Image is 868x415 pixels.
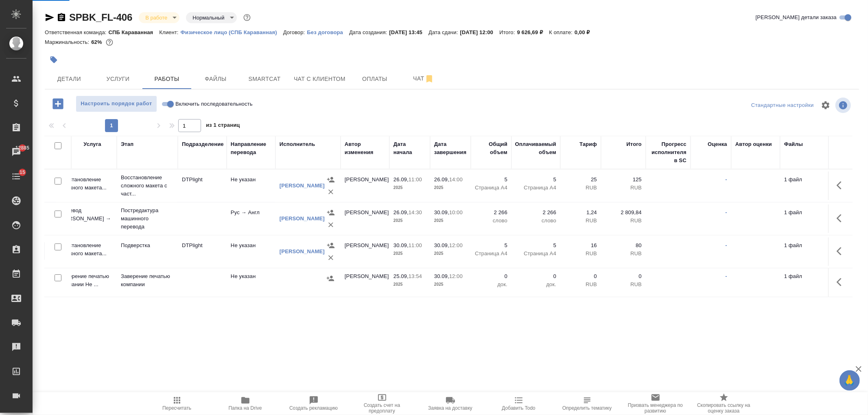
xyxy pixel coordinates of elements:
[175,100,253,108] span: Включить последовательность
[516,272,556,280] p: 0
[349,29,389,35] p: Дата создания:
[404,74,443,84] span: Чат
[15,168,30,176] span: 15
[605,176,642,184] p: 125
[355,74,394,84] span: Оплаты
[394,280,426,289] p: 2025
[449,176,463,183] p: 14:00
[843,372,857,389] span: 🙏
[784,176,825,184] p: 1 файл
[57,13,66,22] button: Скопировать ссылку
[475,250,507,258] p: Страница А4
[564,272,597,280] p: 0
[726,176,727,183] a: -
[45,39,91,45] p: Маржинальность:
[109,29,160,35] p: СПБ Караванная
[294,74,345,84] span: Чат с клиентом
[434,184,467,192] p: 2025
[45,13,55,22] button: Скопировать ссылку для ЯМессенджера
[143,14,170,21] button: В работе
[516,241,556,250] p: 5
[605,184,642,192] p: RUB
[182,140,224,148] div: Подразделение
[726,209,727,215] a: -
[394,217,426,225] p: 2025
[517,29,549,35] p: 9 626,69 ₽
[605,209,642,217] p: 2 809,84
[579,140,597,148] div: Тариф
[69,12,132,23] a: SPBK_FL-406
[475,184,507,192] p: Страница А4
[735,140,772,148] div: Автор оценки
[227,237,275,266] td: Не указан
[227,204,275,233] td: Рус → Англ
[227,268,275,297] td: Не указан
[121,140,133,148] div: Этап
[434,250,467,258] p: 2025
[605,250,642,258] p: RUB
[475,280,507,289] p: док.
[83,140,101,148] div: Услуга
[429,29,460,35] p: Дата сдачи:
[605,217,642,225] p: RUB
[56,202,117,235] td: Перевод [PERSON_NAME] → Англ
[449,209,463,215] p: 10:00
[434,209,449,215] p: 30.09,
[245,74,284,84] span: Smartcat
[341,204,389,233] td: [PERSON_NAME]
[434,280,467,289] p: 2025
[50,74,89,84] span: Детали
[627,140,642,148] div: Итого
[449,242,463,248] p: 12:00
[325,206,337,219] button: Назначить
[516,217,556,225] p: слово
[159,29,180,35] p: Клиент:
[516,209,556,217] p: 2 266
[280,183,325,189] a: [PERSON_NAME]
[147,74,186,84] span: Работы
[325,186,337,198] button: Удалить
[434,242,449,248] p: 30.09,
[98,74,138,84] span: Услуги
[726,242,727,248] a: -
[434,176,449,183] p: 26.09,
[784,140,803,148] div: Файлы
[749,99,816,112] div: split button
[283,29,307,35] p: Договор:
[231,140,271,156] div: Направление перевода
[460,29,500,35] p: [DATE] 12:00
[605,272,642,280] p: 0
[516,176,556,184] p: 5
[324,272,337,285] button: Назначить
[409,273,422,279] p: 13:54
[206,120,240,132] span: из 1 страниц
[76,96,157,112] button: Настроить порядок работ
[394,273,409,279] p: 25.09,
[56,172,117,200] td: Восстановление сложного макета...
[409,176,422,183] p: 11:00
[2,142,31,162] a: 12885
[325,174,337,186] button: Назначить
[832,176,851,195] button: Здесь прячутся важные кнопки
[434,140,467,156] div: Дата завершения
[325,219,337,231] button: Удалить
[564,184,597,192] p: RUB
[394,242,409,248] p: 30.09,
[564,250,597,258] p: RUB
[56,268,117,297] td: Заверение печатью компании Не ...
[242,12,252,23] button: Доп статусы указывают на важность/срочность заказа
[47,96,69,112] button: Добавить работу
[708,140,727,148] div: Оценка
[409,242,422,248] p: 11:00
[280,215,325,222] a: [PERSON_NAME]
[784,241,825,250] p: 1 файл
[409,209,422,215] p: 14:30
[434,273,449,279] p: 30.09,
[121,206,174,231] p: Постредактура машинного перевода
[394,209,409,215] p: 26.09,
[178,237,227,266] td: DTPlight
[186,12,236,23] div: В работе
[605,241,642,250] p: 80
[139,12,179,23] div: В работе
[475,176,507,184] p: 5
